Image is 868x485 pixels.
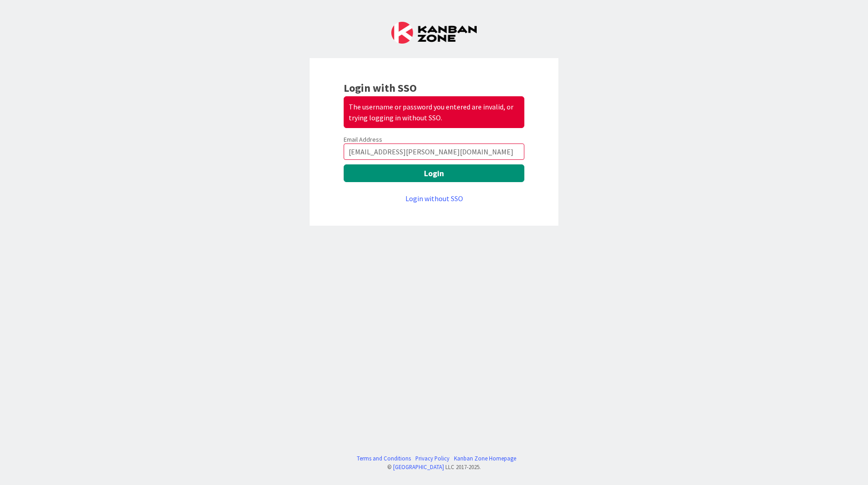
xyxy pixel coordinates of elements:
button: Login [344,164,524,182]
a: Login without SSO [405,194,463,203]
div: © LLC 2017- 2025 . [352,463,516,471]
a: Privacy Policy [415,454,449,463]
a: Kanban Zone Homepage [454,454,516,463]
a: [GEOGRAPHIC_DATA] [393,463,444,470]
img: Kanban Zone [391,22,477,44]
label: Email Address [344,135,382,144]
b: Login with SSO [344,81,417,95]
div: The username or password you entered are invalid, or trying logging in without SSO. [344,96,524,128]
a: Terms and Conditions [357,454,411,463]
